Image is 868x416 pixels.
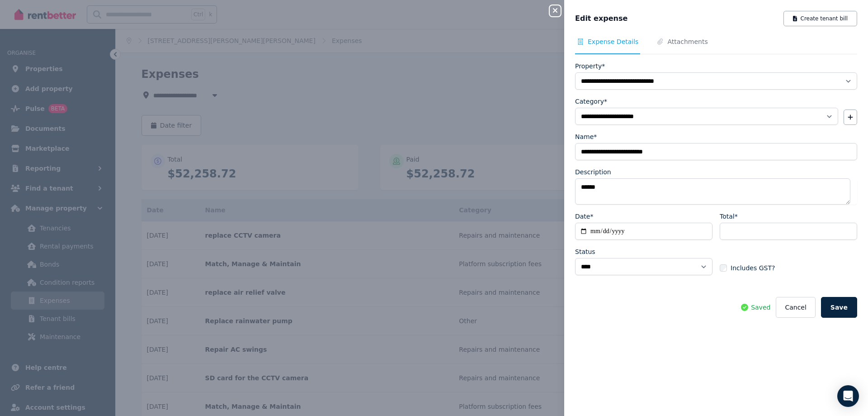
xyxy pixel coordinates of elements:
[776,297,815,318] button: Cancel
[837,385,859,407] div: Open Intercom Messenger
[575,212,593,221] label: Date*
[575,13,627,24] span: Edit expense
[575,247,595,256] label: Status
[575,62,605,71] label: Property*
[575,37,857,54] nav: Tabs
[575,132,597,141] label: Name*
[588,37,638,46] span: Expense Details
[667,37,708,46] span: Attachments
[720,212,738,221] label: Total*
[783,11,857,26] button: Create tenant bill
[751,303,770,312] span: Saved
[575,167,611,177] label: Description
[720,264,727,272] input: Includes GST?
[575,97,607,106] label: Category*
[731,263,775,273] span: Includes GST?
[821,297,857,318] button: Save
